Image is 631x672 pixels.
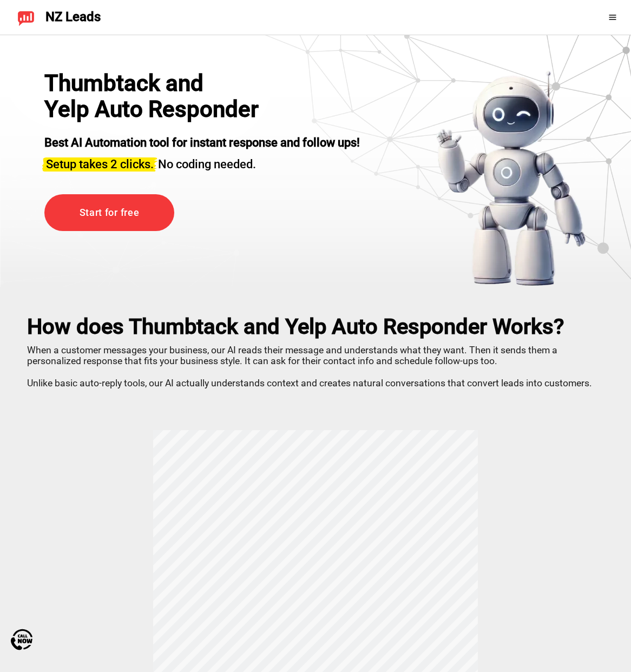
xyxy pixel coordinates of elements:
[44,151,360,173] h3: No coding needed.
[17,9,35,26] img: NZ Leads logo
[27,314,604,339] h2: How does Thumbtack and Yelp Auto Responder Works?
[44,96,272,122] h1: Yelp Auto Responder
[11,629,32,650] img: Call Now
[436,70,587,287] img: yelp bot
[45,10,101,25] span: NZ Leads
[46,157,154,171] span: Setup takes 2 clicks.
[44,70,272,96] div: Thumbtack and
[44,136,360,149] strong: Best AI Automation tool for instant response and follow ups!
[44,194,174,232] a: Start for free
[27,340,604,388] p: When a customer messages your business, our AI reads their message and understands what they want...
